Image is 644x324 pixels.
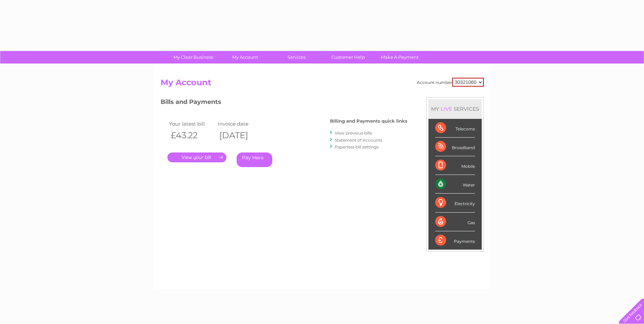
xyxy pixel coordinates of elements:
a: Pay Here [237,152,272,167]
h3: Bills and Payments [161,97,407,109]
div: Payments [435,231,475,250]
th: £43.22 [167,128,216,142]
td: Your latest bill [167,119,216,128]
div: Account number [417,78,484,87]
div: Mobile [435,156,475,175]
div: MY SERVICES [428,99,482,119]
div: Gas [435,213,475,231]
a: Make A Payment [372,51,428,64]
div: LIVE [439,106,454,112]
a: Services [269,51,325,64]
a: My Account [217,51,273,64]
a: View previous bills [335,130,372,136]
a: . [167,152,226,162]
h4: Billing and Payments quick links [330,119,407,124]
a: Customer Help [320,51,376,64]
a: Paperless bill settings [335,144,379,149]
div: Water [435,175,475,194]
th: [DATE] [216,128,265,142]
a: Statement of Accounts [335,138,382,143]
div: Telecoms [435,119,475,138]
a: My Clear Business [165,51,221,64]
td: Invoice date [216,119,265,128]
h2: My Account [161,78,484,91]
div: Electricity [435,194,475,212]
div: Broadband [435,138,475,156]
